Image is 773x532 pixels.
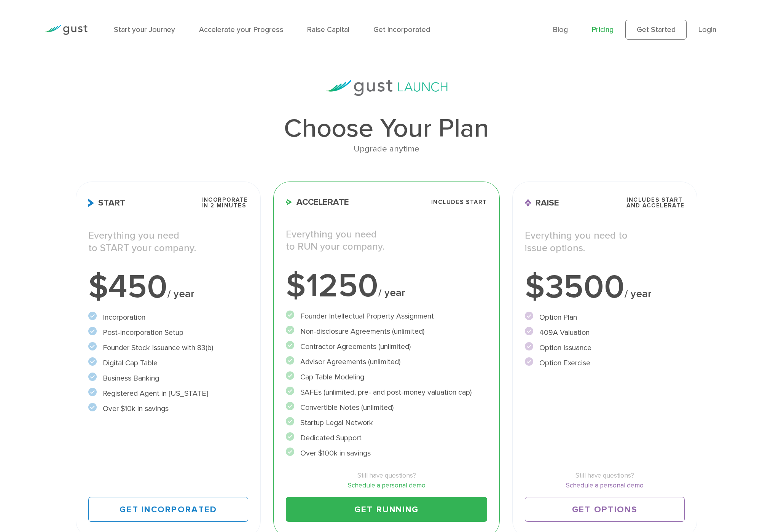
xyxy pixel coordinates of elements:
a: Start your Journey [114,25,175,34]
a: Get Started [625,20,686,40]
li: Startup Legal Network [286,417,487,428]
img: Gust Logo [45,25,88,35]
a: Get Running [286,497,487,522]
a: Schedule a personal demo [286,481,487,491]
span: Incorporate in 2 Minutes [201,197,248,209]
span: Raise [525,199,559,207]
li: Option Issuance [525,342,685,353]
li: Founder Intellectual Property Assignment [286,311,487,322]
li: Advisor Agreements (unlimited) [286,356,487,367]
span: Includes START [431,199,487,205]
a: Accelerate your Progress [199,25,284,34]
span: Start [88,199,125,207]
p: Everything you need to RUN your company. [286,228,487,253]
li: Registered Agent in [US_STATE] [88,388,248,399]
img: gust-launch-logos.svg [326,80,448,96]
li: Incorporation [88,312,248,323]
li: Post-incorporation Setup [88,327,248,338]
li: Dedicated Support [286,432,487,443]
a: Pricing [592,25,614,34]
li: Over $10k in savings [88,403,248,414]
a: Get Options [525,497,685,522]
div: Upgrade anytime [76,142,697,156]
li: 409A Valuation [525,327,685,338]
img: Start Icon X2 [88,199,94,207]
a: Login [698,25,716,34]
img: Raise Icon [525,199,531,207]
a: Get Incorporated [373,25,430,34]
span: / year [625,288,652,300]
div: $450 [88,271,248,303]
img: Accelerate Icon [286,199,292,205]
span: / year [167,288,194,300]
li: Business Banking [88,373,248,384]
li: Convertible Notes (unlimited) [286,402,487,413]
span: Still have questions? [525,471,685,481]
p: Everything you need to issue options. [525,229,685,254]
li: SAFEs (unlimited, pre- and post-money valuation cap) [286,387,487,398]
div: $1250 [286,269,487,302]
li: Non-disclosure Agreements (unlimited) [286,326,487,337]
div: $3500 [525,271,685,303]
li: Contractor Agreements (unlimited) [286,341,487,352]
span: / year [378,287,405,299]
span: Still have questions? [286,471,487,481]
h1: Choose Your Plan [76,115,697,142]
a: Get Incorporated [88,497,248,522]
p: Everything you need to START your company. [88,229,248,254]
li: Founder Stock Issuance with 83(b) [88,342,248,353]
li: Over $100k in savings [286,448,487,459]
li: Option Plan [525,312,685,323]
a: Blog [553,25,568,34]
li: Option Exercise [525,357,685,368]
li: Digital Cap Table [88,357,248,368]
span: Accelerate [286,198,349,207]
a: Raise Capital [307,25,349,34]
span: Includes START and ACCELERATE [626,197,684,209]
a: Schedule a personal demo [525,481,685,491]
li: Cap Table Modeling [286,371,487,382]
